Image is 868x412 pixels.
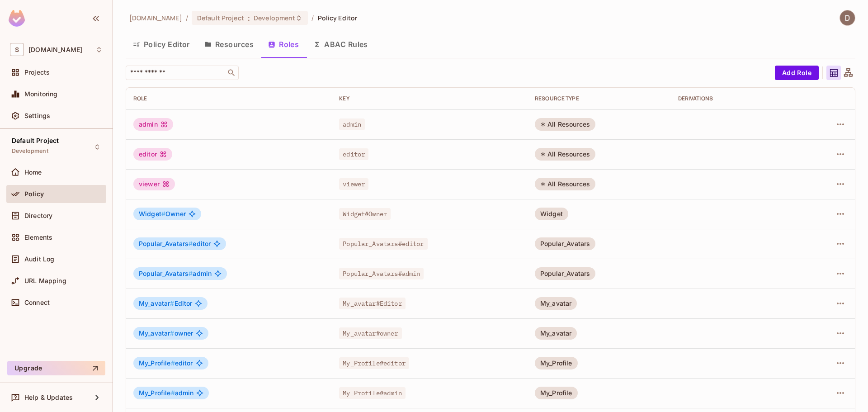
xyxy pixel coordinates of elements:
[139,210,165,218] span: Widget
[535,237,595,250] div: Popular_Avatars
[12,137,59,144] span: Default Project
[24,69,50,76] span: Projects
[12,147,48,155] span: Development
[24,112,50,119] span: Settings
[339,148,368,160] span: editor
[535,118,595,131] div: All Resources
[339,387,405,399] span: My_Profile#admin
[535,297,577,310] div: My_avatar
[189,270,193,277] span: #
[339,268,424,279] span: Popular_Avatars#admin
[840,10,855,25] img: Dat Nghiem Quoc
[535,95,664,102] div: RESOURCE TYPE
[339,178,368,190] span: viewer
[139,389,193,397] span: admin
[28,46,82,53] span: Workspace: savameta.com
[139,300,192,307] span: Editor
[139,240,211,247] span: editor
[24,256,54,263] span: Audit Log
[24,90,58,98] span: Monitoring
[133,95,325,102] div: Role
[189,240,193,247] span: #
[247,14,250,22] span: :
[535,178,595,190] div: All Resources
[339,208,391,220] span: Widget#Owner
[678,95,793,102] div: Derivations
[339,327,401,339] span: My_avatar#owner
[535,387,578,399] div: My_Profile
[339,298,405,309] span: My_avatar#Editor
[139,360,193,367] span: editor
[170,329,174,337] span: #
[170,299,174,307] span: #
[161,210,165,218] span: #
[24,277,66,284] span: URL Mapping
[139,299,175,307] span: My_avatar
[197,33,261,56] button: Resources
[535,357,578,369] div: My_Profile
[139,270,212,277] span: admin
[9,10,25,27] img: SReyMgAAAABJRU5ErkJggg==
[24,299,50,306] span: Connect
[535,267,595,280] div: Popular_Avatars
[7,361,105,375] button: Upgrade
[339,95,520,102] div: Key
[24,190,44,198] span: Policy
[186,14,188,22] li: /
[24,394,73,401] span: Help & Updates
[24,234,52,241] span: Elements
[171,389,175,397] span: #
[126,33,197,56] button: Policy Editor
[318,14,358,22] span: Policy Editor
[311,14,314,22] li: /
[139,359,175,367] span: My_Profile
[535,208,568,220] div: Widget
[24,169,42,176] span: Home
[775,66,819,80] button: Add Role
[139,270,193,277] span: Popular_Avatars
[339,238,427,250] span: Popular_Avatars#editor
[171,359,175,367] span: #
[10,43,24,56] span: S
[306,33,375,56] button: ABAC Rules
[535,327,577,340] div: My_avatar
[535,148,595,161] div: All Resources
[139,330,193,337] span: owner
[261,33,306,56] button: Roles
[139,240,193,247] span: Popular_Avatars
[129,14,182,22] span: the active workspace
[133,178,175,190] div: viewer
[133,118,173,131] div: admin
[339,357,409,369] span: My_Profile#editor
[254,14,295,22] span: Development
[197,14,244,22] span: Default Project
[139,329,175,337] span: My_avatar
[139,210,186,218] span: Owner
[139,389,175,397] span: My_Profile
[133,148,172,161] div: editor
[24,212,52,219] span: Directory
[339,118,365,130] span: admin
